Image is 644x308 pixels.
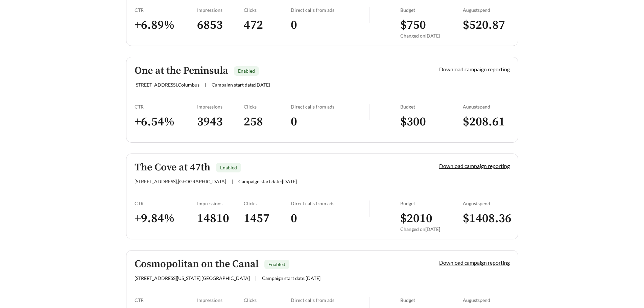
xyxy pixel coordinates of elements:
[197,211,244,226] h3: 14810
[463,200,510,206] div: August spend
[197,104,244,110] div: Impressions
[255,275,257,281] span: |
[400,114,463,129] h3: $ 300
[291,18,369,33] h3: 0
[291,297,369,303] div: Direct calls from ads
[244,7,291,13] div: Clicks
[291,7,369,13] div: Direct calls from ads
[135,275,250,281] span: [STREET_ADDRESS][US_STATE] , [GEOGRAPHIC_DATA]
[197,297,244,303] div: Impressions
[262,275,320,281] span: Campaign start date: [DATE]
[369,104,369,120] img: line
[369,7,369,23] img: line
[135,82,199,88] span: [STREET_ADDRESS] , Columbus
[205,82,206,88] span: |
[212,82,270,88] span: Campaign start date: [DATE]
[135,259,259,270] h5: Cosmopolitan on the Canal
[197,18,244,33] h3: 6853
[244,297,291,303] div: Clicks
[197,7,244,13] div: Impressions
[463,18,510,33] h3: $ 520.87
[126,57,518,143] a: One at the PeninsulaEnabled[STREET_ADDRESS],Columbus|Campaign start date:[DATE]Download campaign ...
[135,162,210,173] h5: The Cove at 47th
[135,7,197,13] div: CTR
[291,114,369,129] h3: 0
[400,18,463,33] h3: $ 750
[400,297,463,303] div: Budget
[463,7,510,13] div: August spend
[135,114,197,129] h3: + 6.54 %
[135,18,197,33] h3: + 6.89 %
[463,211,510,226] h3: $ 1408.36
[135,200,197,206] div: CTR
[244,114,291,129] h3: 258
[400,33,463,39] div: Changed on [DATE]
[291,200,369,206] div: Direct calls from ads
[439,163,510,169] a: Download campaign reporting
[135,179,226,184] span: [STREET_ADDRESS] , [GEOGRAPHIC_DATA]
[244,18,291,33] h3: 472
[369,200,369,217] img: line
[238,179,297,184] span: Campaign start date: [DATE]
[197,200,244,206] div: Impressions
[439,259,510,266] a: Download campaign reporting
[463,104,510,110] div: August spend
[400,200,463,206] div: Budget
[135,297,197,303] div: CTR
[291,211,369,226] h3: 0
[244,200,291,206] div: Clicks
[400,226,463,232] div: Changed on [DATE]
[135,65,228,76] h5: One at the Peninsula
[400,211,463,226] h3: $ 2010
[244,211,291,226] h3: 1457
[439,66,510,72] a: Download campaign reporting
[135,211,197,226] h3: + 9.84 %
[400,7,463,13] div: Budget
[463,297,510,303] div: August spend
[463,114,510,129] h3: $ 208.61
[268,261,285,267] span: Enabled
[238,68,255,74] span: Enabled
[126,153,518,239] a: The Cove at 47thEnabled[STREET_ADDRESS],[GEOGRAPHIC_DATA]|Campaign start date:[DATE]Download camp...
[220,165,237,170] span: Enabled
[400,104,463,110] div: Budget
[135,104,197,110] div: CTR
[244,104,291,110] div: Clicks
[232,179,233,184] span: |
[291,104,369,110] div: Direct calls from ads
[197,114,244,129] h3: 3943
